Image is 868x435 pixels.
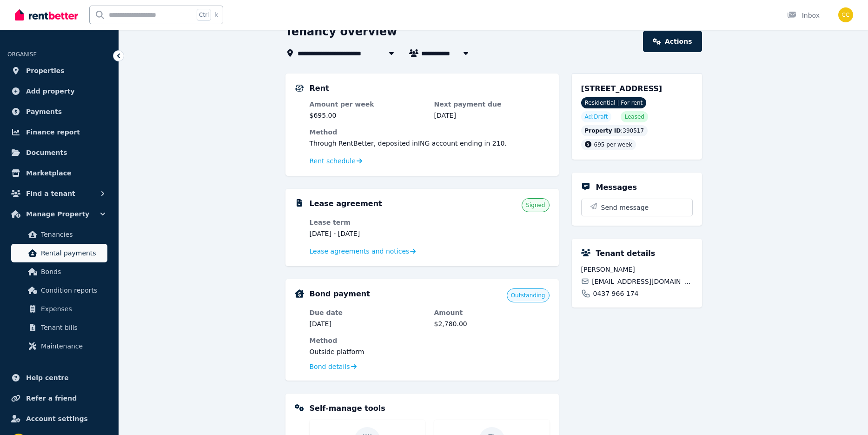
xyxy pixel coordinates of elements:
button: Manage Property [7,205,111,223]
span: Account settings [26,413,88,424]
dd: Outside platform [310,347,425,356]
h5: Self-manage tools [310,403,385,414]
dt: Method [310,336,425,345]
div: : 390517 [581,125,648,136]
span: k [215,11,218,19]
span: Manage Property [26,208,89,220]
span: [STREET_ADDRESS] [581,84,663,93]
dd: $695.00 [310,111,425,120]
dt: Lease term [310,218,425,227]
dd: [DATE] - [DATE] [310,229,425,238]
a: Properties [7,61,111,80]
img: Cameron Clark [838,7,853,22]
span: Lease agreements and notices [310,247,410,256]
a: Tenancies [11,225,107,244]
span: Leased [624,113,644,120]
span: Ad: Draft [585,113,608,120]
a: Expenses [11,300,107,318]
span: 0437 966 174 [593,289,639,298]
dt: Next payment due [434,100,550,109]
span: Through RentBetter , deposited in ING account ending in 210 . [310,140,507,147]
a: Rent schedule [310,156,363,166]
a: Help centre [7,368,111,387]
button: Send message [582,199,692,216]
span: Finance report [26,127,80,138]
a: Tenant bills [11,318,107,337]
a: Finance report [7,123,111,141]
span: Rental payments [41,248,104,259]
a: Bond details [310,362,357,371]
dt: Amount per week [310,100,425,109]
span: Payments [26,106,62,117]
h5: Tenant details [596,248,656,259]
span: Documents [26,147,67,158]
span: Residential | For rent [581,97,647,108]
a: Condition reports [11,281,107,300]
a: Rental payments [11,244,107,262]
a: Account settings [7,409,111,428]
dd: $2,780.00 [434,319,550,328]
dt: Method [310,127,550,137]
span: Rent schedule [310,156,356,166]
span: Signed [526,201,545,209]
span: [EMAIL_ADDRESS][DOMAIN_NAME] [592,277,692,286]
img: Rental Payments [295,85,304,92]
span: Find a tenant [26,188,75,199]
span: 695 per week [594,141,632,148]
h1: Tenancy overview [285,24,398,39]
span: Send message [601,203,649,212]
img: Bond Details [295,289,304,298]
span: Condition reports [41,285,104,296]
h5: Rent [310,83,329,94]
a: Refer a friend [7,389,111,408]
dd: [DATE] [310,319,425,328]
span: Bonds [41,266,104,277]
span: Maintenance [41,341,104,352]
div: Inbox [787,11,820,20]
span: [PERSON_NAME] [581,265,693,274]
dd: [DATE] [434,111,550,120]
span: Tenant bills [41,322,104,333]
img: RentBetter [15,8,78,22]
dt: Amount [434,308,550,317]
span: Tenancies [41,229,104,240]
span: Properties [26,65,65,76]
a: Marketplace [7,164,111,182]
a: Maintenance [11,337,107,355]
span: Add property [26,86,75,97]
span: Ctrl [197,9,211,21]
dt: Due date [310,308,425,317]
button: Find a tenant [7,184,111,203]
span: Refer a friend [26,393,77,404]
a: Actions [643,31,702,52]
h5: Bond payment [310,288,370,300]
a: Add property [7,82,111,100]
a: Payments [7,102,111,121]
span: Help centre [26,372,69,383]
span: Expenses [41,303,104,315]
span: Outstanding [511,292,545,299]
span: Property ID [585,127,621,134]
span: Marketplace [26,167,71,179]
a: Documents [7,143,111,162]
h5: Messages [596,182,637,193]
a: Lease agreements and notices [310,247,416,256]
h5: Lease agreement [310,198,382,209]
span: ORGANISE [7,51,37,58]
a: Bonds [11,262,107,281]
span: Bond details [310,362,350,371]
